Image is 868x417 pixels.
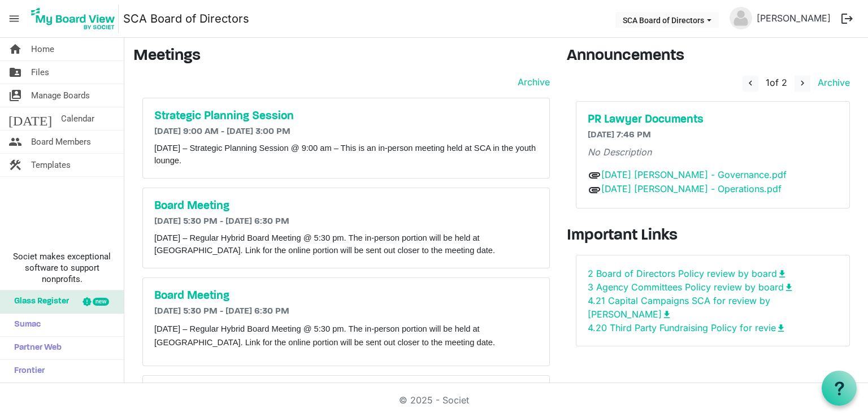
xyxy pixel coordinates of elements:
[154,289,538,303] a: Board Meeting
[588,281,794,293] a: 3 Agency Committees Policy review by boarddownload
[31,84,90,107] span: Manage Boards
[8,337,62,359] span: Partner Web
[154,232,538,257] p: [DATE] – Regular Hybrid Board Meeting @ 5:30 pm. The in-person portion will be held at [GEOGRAPHI...
[154,199,538,213] a: Board Meeting
[588,183,601,197] span: attachment
[752,7,835,29] a: [PERSON_NAME]
[776,323,786,333] span: download
[813,77,850,88] a: Archive
[154,110,538,123] a: Strategic Planning Session
[123,7,249,30] a: SCA Board of Directors
[730,7,752,29] img: no-profile-picture.svg
[601,169,787,180] a: [DATE] [PERSON_NAME] - Governance.pdf
[8,360,45,383] span: Frontier
[154,306,538,317] h6: [DATE] 5:30 PM - [DATE] 6:30 PM
[513,75,550,89] a: Archive
[662,310,672,320] span: download
[745,78,756,88] span: navigate_before
[588,322,786,333] a: 4.20 Third Party Fundraising Policy for reviedownload
[399,394,469,406] a: © 2025 - Societ
[8,290,69,313] span: Glass Register
[8,61,22,84] span: folder_shared
[8,154,22,176] span: construction
[154,324,495,347] span: [DATE] – Regular Hybrid Board Meeting @ 5:30 pm. The in-person portion will be held at [GEOGRAPHI...
[31,61,49,84] span: Files
[8,107,52,130] span: [DATE]
[588,168,601,182] span: attachment
[154,127,538,137] h6: [DATE] 9:00 AM - [DATE] 3:00 PM
[8,314,41,336] span: Sumac
[8,131,22,153] span: people
[154,216,538,227] h6: [DATE] 5:30 PM - [DATE] 6:30 PM
[795,75,810,92] button: navigate_next
[797,78,808,88] span: navigate_next
[588,145,839,159] p: No Description
[567,227,860,246] h3: Important Links
[28,5,119,33] img: My Board View Logo
[28,5,123,33] a: My Board View Logo
[3,8,25,29] span: menu
[588,113,839,127] a: PR Lawyer Documents
[615,12,719,28] button: SCA Board of Directors dropdownbutton
[743,75,758,92] button: navigate_before
[588,295,770,320] a: 4.21 Capital Campaigns SCA for review by [PERSON_NAME]download
[31,131,91,153] span: Board Members
[567,47,860,66] h3: Announcements
[588,131,651,140] span: [DATE] 7:46 PM
[777,269,787,279] span: download
[154,142,538,167] p: [DATE] – Strategic Planning Session @ 9:00 am – This is an in-person meeting held at SCA in the y...
[31,38,54,60] span: Home
[93,298,109,306] div: new
[133,47,550,66] h3: Meetings
[784,283,794,293] span: download
[835,7,859,31] button: logout
[766,77,787,88] span: of 2
[31,154,71,176] span: Templates
[766,77,770,88] span: 1
[601,183,782,194] a: [DATE] [PERSON_NAME] - Operations.pdf
[588,268,787,279] a: 2 Board of Directors Policy review by boarddownload
[8,38,22,60] span: home
[8,84,22,107] span: switch_account
[5,251,119,285] span: Societ makes exceptional software to support nonprofits.
[61,107,94,130] span: Calendar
